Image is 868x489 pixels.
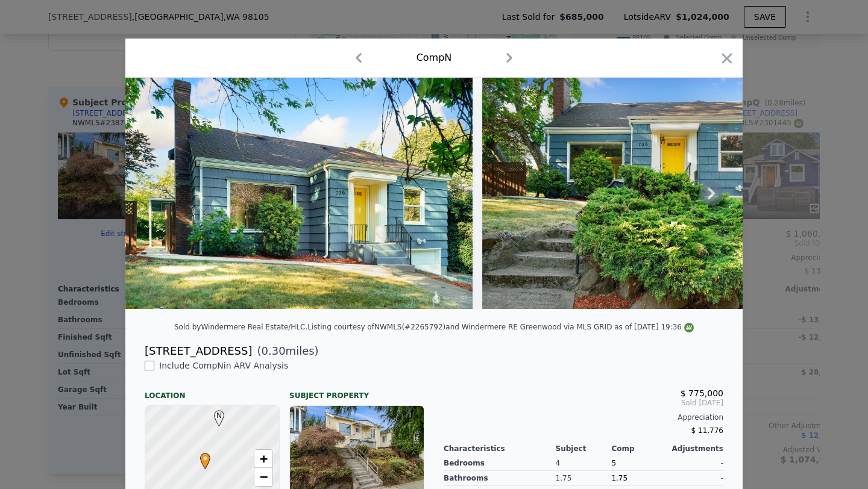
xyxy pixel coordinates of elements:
[444,456,556,471] div: Bedrooms
[197,453,204,460] div: •
[262,344,286,357] span: 0.30
[556,471,612,486] div: 1.75
[691,426,723,435] span: $ 11,776
[125,78,473,309] img: Property Img
[667,456,723,471] div: -
[556,456,612,471] div: 4
[444,471,556,486] div: Bathrooms
[197,449,213,467] span: •
[289,381,424,400] div: Subject Property
[611,471,667,486] div: 1.75
[252,343,318,360] span: ( miles)
[154,361,293,370] span: Include Comp N in ARV Analysis
[145,381,280,400] div: Location
[444,398,723,408] span: Sold [DATE]
[684,323,694,332] img: NWMLS Logo
[174,323,307,331] div: Sold by Windermere Real Estate/HLC .
[611,444,667,453] div: Comp
[254,468,272,486] a: Zoom out
[260,469,268,484] span: −
[211,410,227,421] span: N
[611,459,616,467] span: 5
[145,343,252,360] div: [STREET_ADDRESS]
[667,444,723,453] div: Adjustments
[307,323,694,331] div: Listing courtesy of NWMLS (#2265792) and Windermere RE Greenwood via MLS GRID as of [DATE] 19:36
[444,413,723,422] div: Appreciation
[254,450,272,468] a: Zoom in
[417,51,452,65] div: Comp N
[667,471,723,486] div: -
[482,78,829,309] img: Property Img
[260,451,268,466] span: +
[556,444,612,453] div: Subject
[444,444,556,453] div: Characteristics
[681,388,723,398] span: $ 775,000
[211,410,218,417] div: N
